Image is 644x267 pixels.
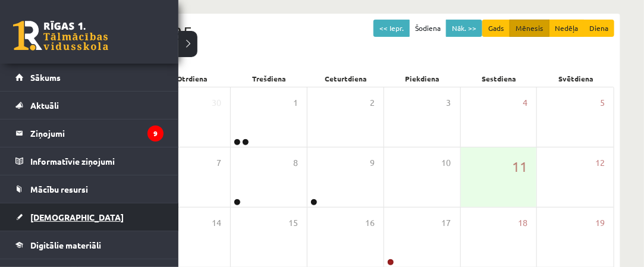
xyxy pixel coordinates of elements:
[30,100,59,111] span: Aktuāli
[446,20,482,37] button: Nāk. >>
[384,70,461,87] div: Piekdiena
[154,70,231,87] div: Otrdiena
[231,70,307,87] div: Trešdiena
[409,20,447,37] button: Šodiena
[30,184,88,194] span: Mācību resursi
[365,216,375,230] span: 16
[212,216,221,230] span: 14
[15,203,164,231] a: [DEMOGRAPHIC_DATA]
[30,240,101,250] span: Digitālie materiāli
[523,96,527,109] span: 4
[512,156,527,177] span: 11
[510,20,549,37] button: Mēnesis
[370,156,375,169] span: 9
[600,96,605,109] span: 5
[583,20,614,37] button: Diena
[15,231,164,259] a: Digitālie materiāli
[538,70,614,87] div: Svētdiena
[15,92,164,119] a: Aktuāli
[30,72,61,83] span: Sākums
[461,70,538,87] div: Sestdiena
[147,125,164,142] i: 9
[15,64,164,91] a: Sākums
[30,212,124,222] span: [DEMOGRAPHIC_DATA]
[595,216,605,230] span: 19
[370,96,375,109] span: 2
[13,21,108,51] a: Rīgas 1. Tālmācības vidusskola
[307,70,384,87] div: Ceturtdiena
[30,147,164,175] legend: Informatīvie ziņojumi
[15,120,164,147] a: Ziņojumi9
[77,20,614,46] div: Oktobris 2025
[549,20,584,37] button: Nedēļa
[216,156,221,169] span: 7
[447,96,451,109] span: 3
[373,20,410,37] button: << Iepr.
[30,120,164,147] legend: Ziņojumi
[212,96,221,109] span: 30
[293,156,298,169] span: 8
[15,147,164,175] a: Informatīvie ziņojumi
[595,156,605,169] span: 12
[288,216,298,230] span: 15
[293,96,298,109] span: 1
[442,156,451,169] span: 10
[15,175,164,203] a: Mācību resursi
[442,216,451,230] span: 17
[482,20,510,37] button: Gads
[518,216,527,230] span: 18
